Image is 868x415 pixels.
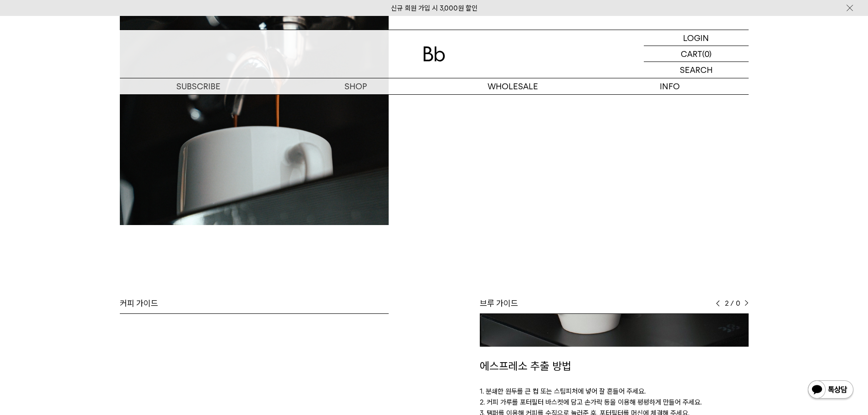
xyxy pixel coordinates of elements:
[644,30,749,46] a: LOGIN
[724,298,729,309] span: 2
[434,78,591,94] p: WHOLESALE
[277,78,434,94] a: SHOP
[736,298,740,309] span: 0
[391,4,478,12] a: 신규 회원 가입 시 3,000원 할인
[480,397,749,408] p: 2. 커피 가루를 포터필터 바스켓에 담고 손가락 등을 이용해 평평하게 만들어 주세요.
[683,30,709,46] p: LOGIN
[702,46,712,61] p: (0)
[423,46,445,61] img: 로고
[644,46,749,62] a: CART (0)
[120,298,389,309] div: 커피 가이드
[680,62,713,78] p: SEARCH
[681,46,702,61] p: CART
[807,379,854,401] img: 카카오톡 채널 1:1 채팅 버튼
[480,298,749,309] div: 브루 가이드
[480,386,749,397] p: 1. 분쇄한 원두를 큰 컵 또는 스팀피처에 넣어 잘 흔들어 주세요.
[480,359,571,373] span: 에스프레소 추출 방법
[730,298,734,309] span: /
[591,78,749,94] p: INFO
[120,78,277,94] a: SUBSCRIBE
